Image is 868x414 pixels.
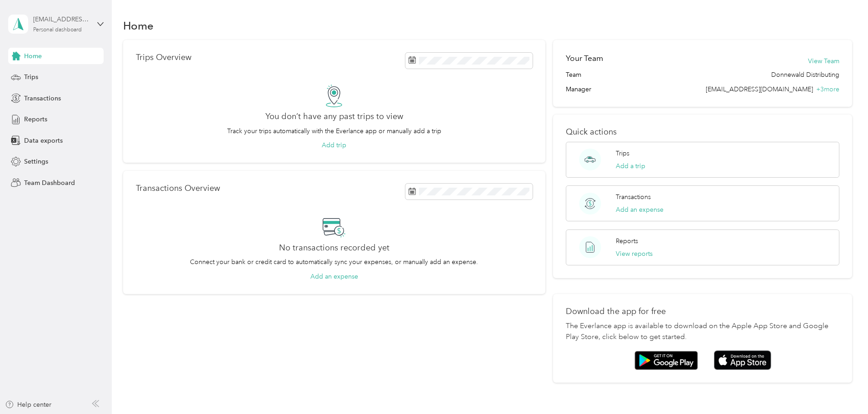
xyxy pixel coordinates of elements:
[33,27,82,33] div: Personal dashboard
[279,243,389,253] h2: No transactions recorded yet
[616,236,638,246] p: Reports
[634,351,698,370] img: Google play
[817,363,868,414] iframe: Everlance-gr Chat Button Frame
[566,321,839,343] p: The Everlance app is available to download on the Apple App Store and Google Play Store, click be...
[616,205,663,214] button: Add an expense
[566,127,839,137] p: Quick actions
[136,184,220,193] p: Transactions Overview
[24,136,63,145] span: Data exports
[771,70,839,80] span: Donnewald Distributing
[136,53,191,62] p: Trips Overview
[24,178,75,188] span: Team Dashboard
[24,51,42,61] span: Home
[566,85,591,94] span: Manager
[322,140,346,150] button: Add trip
[616,249,653,259] button: View reports
[310,272,358,281] button: Add an expense
[616,192,651,202] p: Transactions
[33,15,90,24] div: [EMAIL_ADDRESS][DOMAIN_NAME]
[566,307,839,316] p: Download the app for free
[816,85,839,93] span: + 3 more
[706,85,813,93] span: [EMAIL_ADDRESS][DOMAIN_NAME]
[616,149,629,158] p: Trips
[227,126,441,136] p: Track your trips automatically with the Everlance app or manually add a trip
[808,56,839,66] button: View Team
[123,21,154,30] h1: Home
[616,161,645,171] button: Add a trip
[5,400,51,409] button: Help center
[24,115,47,124] span: Reports
[24,94,61,103] span: Transactions
[24,72,38,82] span: Trips
[566,53,603,64] h2: Your Team
[190,257,478,267] p: Connect your bank or credit card to automatically sync your expenses, or manually add an expense.
[566,70,581,80] span: Team
[24,157,48,166] span: Settings
[714,350,771,370] img: App store
[265,112,403,121] h2: You don’t have any past trips to view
